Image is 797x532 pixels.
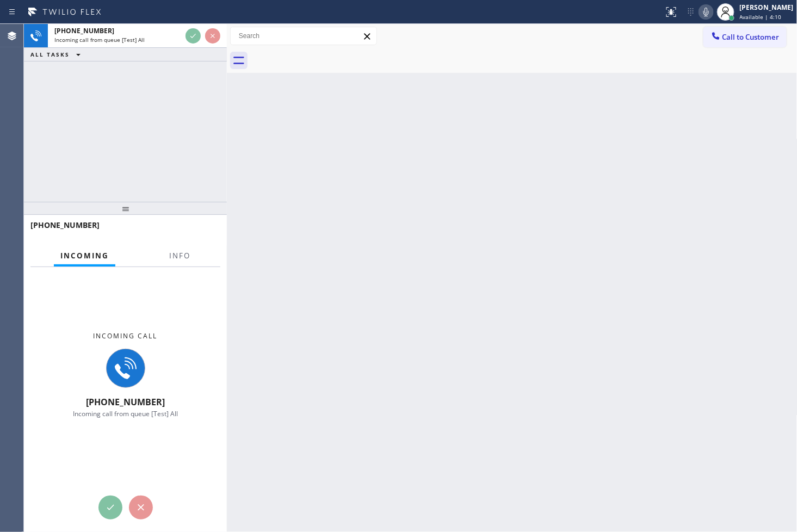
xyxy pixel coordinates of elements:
[30,51,70,58] span: ALL TASKS
[54,245,115,267] button: Incoming
[163,245,197,267] button: Info
[54,36,145,44] span: Incoming call from queue [Test] All
[703,27,787,47] button: Call to Customer
[740,13,782,21] span: Available | 4:10
[186,28,201,44] button: Accept
[94,331,158,341] span: Incoming call
[86,396,165,408] span: [PHONE_NUMBER]
[722,32,780,42] span: Call to Customer
[60,251,109,261] span: Incoming
[169,251,190,261] span: Info
[24,48,91,61] button: ALL TASKS
[129,496,153,519] button: Reject
[30,220,100,230] span: [PHONE_NUMBER]
[740,3,794,12] div: [PERSON_NAME]
[231,27,376,45] input: Search
[699,4,714,20] button: Mute
[73,409,178,418] span: Incoming call from queue [Test] All
[98,496,122,519] button: Accept
[205,28,220,44] button: Reject
[54,26,114,35] span: [PHONE_NUMBER]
